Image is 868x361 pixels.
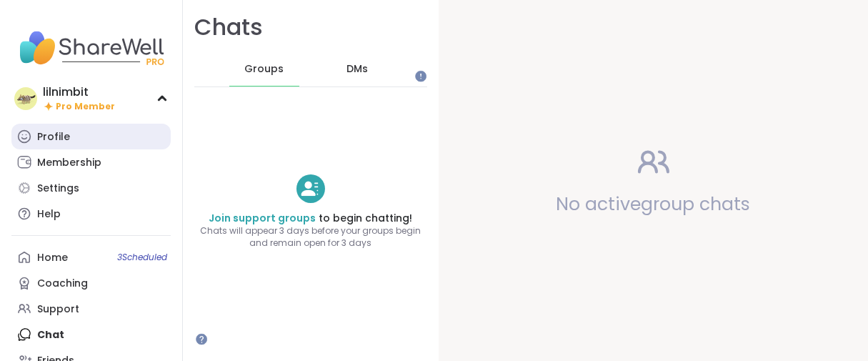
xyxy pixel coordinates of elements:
img: lilnimbit [14,87,37,110]
span: 3 Scheduled [117,252,167,263]
span: No active group chats [557,192,751,217]
span: Groups [244,62,284,76]
div: Membership [37,156,101,170]
a: Coaching [11,270,171,296]
iframe: Spotlight [196,333,207,345]
h1: Chats [194,11,263,44]
a: Support [11,296,171,322]
span: Chats will appear 3 days before your groups begin and remain open for 3 days [183,225,439,249]
span: Pro Member [56,101,115,113]
iframe: Spotlight [415,71,426,82]
div: Help [37,207,61,222]
span: DMs [346,62,368,76]
a: Settings [11,175,171,201]
a: Membership [11,149,171,175]
div: Settings [37,182,79,196]
div: lilnimbit [43,84,115,100]
a: Profile [11,124,171,149]
a: Help [11,201,171,227]
div: Home [37,251,68,265]
img: ShareWell Nav Logo [11,23,171,73]
div: Coaching [37,277,88,291]
div: Profile [37,130,70,144]
a: Home3Scheduled [11,244,171,270]
a: Join support groups [209,211,316,225]
div: Support [37,302,79,317]
h4: to begin chatting! [183,212,439,226]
